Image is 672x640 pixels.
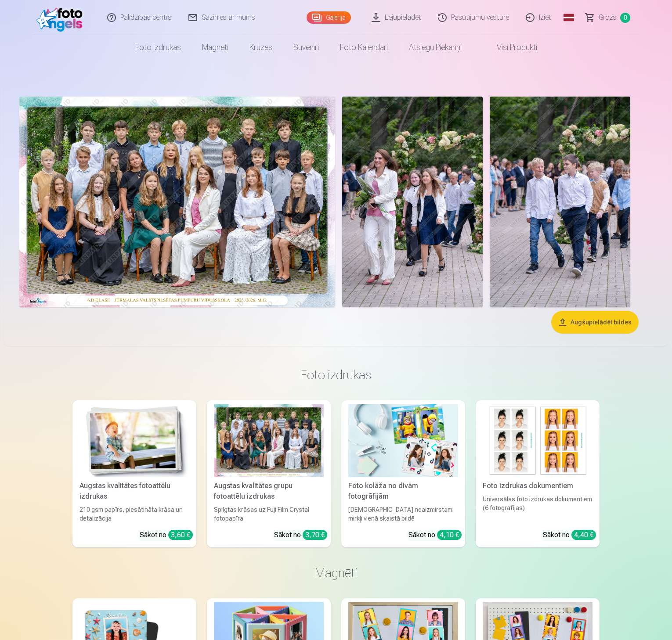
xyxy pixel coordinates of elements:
a: Augstas kvalitātes fotoattēlu izdrukasAugstas kvalitātes fotoattēlu izdrukas210 gsm papīrs, piesā... [72,400,196,547]
h3: Foto izdrukas [79,367,593,383]
div: Foto izdrukas dokumentiem [479,481,596,491]
div: 210 gsm papīrs, piesātināta krāsa un detalizācija [76,505,193,523]
a: Foto kolāža no divām fotogrāfijāmFoto kolāža no divām fotogrāfijām[DEMOGRAPHIC_DATA] neaizmirstam... [341,400,465,547]
div: 4,40 € [571,530,596,540]
div: Sākot no [274,530,327,540]
img: Foto izdrukas dokumentiem [483,404,593,477]
div: Universālas foto izdrukas dokumentiem (6 fotogrāfijas) [479,495,596,523]
div: Spilgtas krāsas uz Fuji Film Crystal fotopapīra [210,505,327,523]
img: Foto kolāža no divām fotogrāfijām [348,404,458,477]
div: 3,70 € [303,530,327,540]
div: Augstas kvalitātes grupu fotoattēlu izdrukas [210,481,327,502]
div: Sākot no [408,530,462,540]
div: Augstas kvalitātes fotoattēlu izdrukas [76,481,193,502]
a: Magnēti [191,35,239,60]
span: 0 [620,13,630,23]
a: Foto kalendāri [329,35,398,60]
h3: Magnēti [79,565,593,581]
a: Krūzes [239,35,283,60]
div: 3,60 € [168,530,193,540]
div: Sākot no [140,530,193,540]
a: Galerija [307,11,351,24]
a: Atslēgu piekariņi [398,35,472,60]
span: Grozs [599,12,617,23]
div: Foto kolāža no divām fotogrāfijām [345,481,462,502]
div: 4,10 € [437,530,462,540]
a: Foto izdrukas dokumentiemFoto izdrukas dokumentiemUniversālas foto izdrukas dokumentiem (6 fotogr... [476,400,600,547]
button: Augšupielādēt bildes [551,311,639,334]
a: Visi produkti [472,35,548,60]
div: Sākot no [543,530,596,540]
img: Augstas kvalitātes fotoattēlu izdrukas [79,404,189,477]
a: Augstas kvalitātes grupu fotoattēlu izdrukasSpilgtas krāsas uz Fuji Film Crystal fotopapīraSākot ... [207,400,331,547]
img: /fa3 [36,4,87,32]
a: Suvenīri [283,35,329,60]
a: Foto izdrukas [125,35,191,60]
div: [DEMOGRAPHIC_DATA] neaizmirstami mirkļi vienā skaistā bildē [345,505,462,523]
